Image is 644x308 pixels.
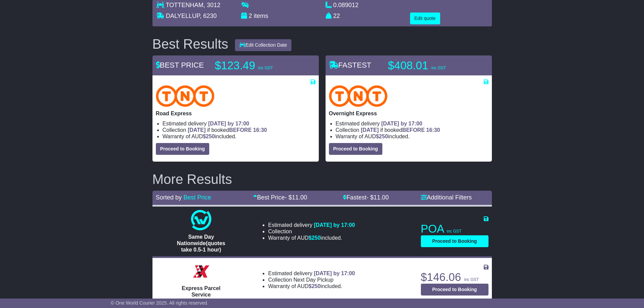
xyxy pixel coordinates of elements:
[329,143,382,155] button: Proceed to Booking
[366,194,389,201] span: - $
[206,134,215,139] span: 250
[381,121,423,126] span: [DATE] by 17:00
[314,222,355,228] span: [DATE] by 17:00
[312,235,321,241] span: 250
[421,194,472,201] a: Additional Filters
[166,2,204,8] span: TOTTENHAM
[156,194,182,201] span: Sorted by
[329,61,372,69] span: FASTEST
[111,300,209,306] span: © One World Courier 2025. All rights reserved.
[421,222,488,236] p: POA
[379,134,388,139] span: 250
[203,134,215,139] span: $
[431,66,446,70] span: inc GST
[292,194,307,201] span: 11.00
[410,13,440,24] button: Edit quote
[361,127,379,133] span: [DATE]
[191,210,211,230] img: One World Courier: Same Day Nationwide(quotes take 0.5-1 hour)
[388,59,473,72] p: $408.01
[229,127,252,133] span: BEFORE
[163,127,315,133] li: Collection
[268,228,355,235] li: Collection
[156,110,315,117] p: Road Express
[336,120,488,127] li: Estimated delivery
[258,66,273,70] span: inc GST
[191,261,211,282] img: Border Express: Express Parcel Service
[200,13,217,19] span: , 6230
[293,277,333,283] span: Next Day Pickup
[336,133,488,140] li: Warranty of AUD included.
[374,194,389,201] span: 11.00
[329,110,488,117] p: Overnight Express
[376,134,388,139] span: $
[163,133,315,140] li: Warranty of AUD included.
[156,61,204,69] span: BEST PRICE
[188,127,267,133] span: if booked
[309,235,321,241] span: $
[336,127,488,133] li: Collection
[184,194,211,201] a: Best Price
[268,235,355,241] li: Warranty of AUD included.
[177,234,225,253] span: Same Day Nationwide(quotes take 0.5-1 hour)
[204,2,220,8] span: , 3012
[215,59,300,72] p: $123.49
[268,277,355,283] li: Collection
[163,120,315,127] li: Estimated delivery
[329,85,388,107] img: TNT Domestic: Overnight Express
[253,194,307,201] a: Best Price- $11.00
[156,85,215,107] img: TNT Domestic: Road Express
[166,13,200,19] span: DALYELLUP
[333,2,359,8] span: 0.089012
[333,13,340,19] span: 22
[268,222,355,228] li: Estimated delivery
[188,127,206,133] span: [DATE]
[208,121,249,126] span: [DATE] by 17:00
[268,270,355,277] li: Estimated delivery
[343,194,389,201] a: Fastest- $11.00
[464,277,479,282] span: inc GST
[156,143,209,155] button: Proceed to Booking
[361,127,440,133] span: if booked
[254,13,268,19] span: items
[421,235,488,247] button: Proceed to Booking
[309,283,321,289] span: $
[152,172,492,187] h2: More Results
[268,283,355,289] li: Warranty of AUD included.
[182,285,221,298] span: Express Parcel Service
[421,284,488,295] button: Proceed to Booking
[285,194,307,201] span: - $
[249,13,252,19] span: 2
[312,283,321,289] span: 250
[314,270,355,276] span: [DATE] by 17:00
[253,127,267,133] span: 16:30
[421,270,488,284] p: $146.06
[447,229,461,234] span: inc GST
[402,127,425,133] span: BEFORE
[235,39,291,51] button: Edit Collection Date
[426,127,440,133] span: 16:30
[149,37,232,51] div: Best Results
